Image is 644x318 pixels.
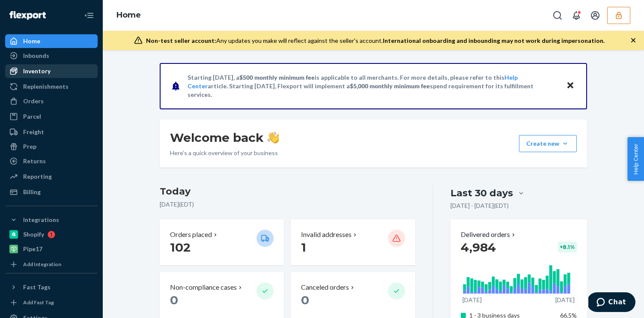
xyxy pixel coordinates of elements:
[291,219,415,265] button: Invalid addresses 1
[5,34,98,48] a: Home
[5,64,98,78] a: Inventory
[23,97,44,105] div: Orders
[160,185,415,198] h3: Today
[80,7,98,24] button: Close Navigation
[170,282,237,292] p: Non-compliance cases
[519,135,577,152] button: Create new
[160,272,284,318] button: Non-compliance cases 0
[23,188,41,196] div: Billing
[23,37,40,45] div: Home
[170,130,279,145] h1: Welcome back
[5,140,98,153] a: Prep
[23,172,52,181] div: Reporting
[301,240,306,255] span: 1
[170,240,191,255] span: 102
[23,51,49,60] div: Inbounds
[461,240,496,255] span: 4,984
[450,201,509,210] p: [DATE] - [DATE] ( EDT )
[5,94,98,108] a: Orders
[23,261,61,268] div: Add Integration
[170,293,178,307] span: 0
[350,82,430,90] span: $5,000 monthly minimum fee
[5,259,98,270] a: Add Integration
[23,128,44,136] div: Freight
[5,297,98,308] a: Add Fast Tag
[9,11,46,20] img: Flexport logo
[558,242,577,252] div: + 8.1 %
[5,185,98,199] a: Billing
[116,10,141,20] a: Home
[5,170,98,183] a: Reporting
[188,73,558,99] p: Starting [DATE], a is applicable to all merchants. For more details, please refer to this article...
[301,282,349,292] p: Canceled orders
[587,7,604,24] button: Open account menu
[5,280,98,294] button: Fast Tags
[110,3,148,28] ol: breadcrumbs
[23,67,51,75] div: Inventory
[23,230,44,239] div: Shopify
[5,213,98,227] button: Integrations
[23,157,46,165] div: Returns
[23,142,36,151] div: Prep
[160,219,284,265] button: Orders placed 102
[5,49,98,63] a: Inbounds
[291,272,415,318] button: Canceled orders 0
[462,296,482,304] p: [DATE]
[5,80,98,93] a: Replenishments
[23,216,59,224] div: Integrations
[160,200,415,209] p: [DATE] ( EDT )
[301,293,309,307] span: 0
[5,154,98,168] a: Returns
[170,149,279,157] p: Here’s a quick overview of your business
[565,80,576,92] button: Close
[23,245,42,253] div: Pipe17
[5,110,98,123] a: Parcel
[5,228,98,241] a: Shopify
[23,112,41,121] div: Parcel
[555,296,575,304] p: [DATE]
[23,283,51,291] div: Fast Tags
[461,230,517,240] button: Delivered orders
[146,37,216,44] span: Non-test seller account:
[267,132,279,144] img: hand-wave emoji
[239,74,315,81] span: $500 monthly minimum fee
[23,299,54,306] div: Add Fast Tag
[627,137,644,181] button: Help Center
[383,37,605,44] span: International onboarding and inbounding may not work during impersonation.
[5,125,98,139] a: Freight
[301,230,352,240] p: Invalid addresses
[170,230,212,240] p: Orders placed
[568,7,585,24] button: Open notifications
[450,186,513,200] div: Last 30 days
[549,7,566,24] button: Open Search Box
[23,82,69,91] div: Replenishments
[146,36,605,45] div: Any updates you make will reflect against the seller's account.
[5,242,98,256] a: Pipe17
[588,292,635,314] iframe: Opens a widget where you can chat to one of our agents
